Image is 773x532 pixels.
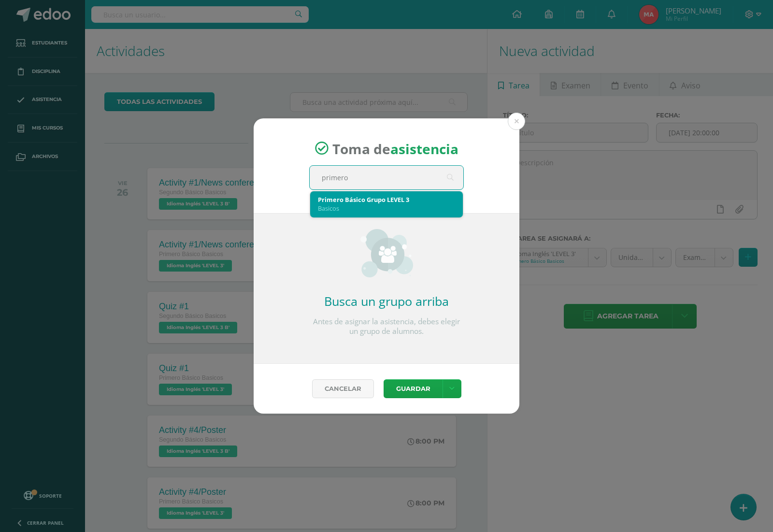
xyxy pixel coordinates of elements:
p: Antes de asignar la asistencia, debes elegir un grupo de alumnos. [309,317,464,336]
strong: asistencia [390,139,458,158]
div: Basicos [318,204,455,213]
button: Guardar [384,379,443,398]
input: Busca un grado o sección aquí... [310,166,463,189]
div: Primero Básico Grupo LEVEL 3 [318,195,455,204]
span: Toma de [332,139,458,158]
button: Close (Esc) [508,113,525,130]
a: Cancelar [312,379,374,398]
h2: Busca un grupo arriba [309,293,464,309]
img: groups_small.png [360,229,413,277]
